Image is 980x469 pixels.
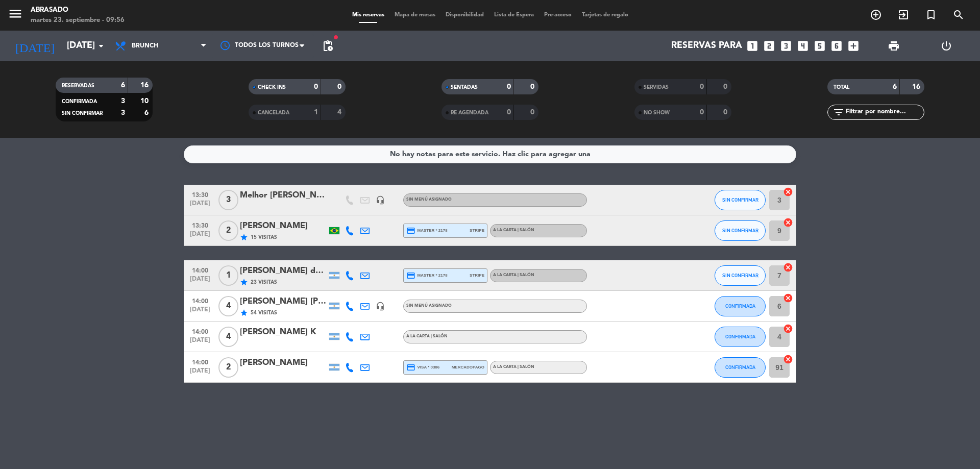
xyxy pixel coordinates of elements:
[888,40,900,52] span: print
[783,293,793,303] i: cancel
[725,364,755,370] span: CONFIRMADA
[337,83,344,90] strong: 0
[140,82,151,89] strong: 16
[62,111,103,116] span: SIN CONFIRMAR
[240,356,327,369] div: [PERSON_NAME]
[832,106,845,118] i: filter_list
[507,83,511,90] strong: 0
[723,109,729,116] strong: 0
[406,226,448,235] span: master * 2178
[31,5,125,15] div: Abrasado
[539,12,577,18] span: Pre-acceso
[187,276,213,287] span: [DATE]
[337,109,344,116] strong: 4
[187,188,213,200] span: 13:30
[240,233,248,241] i: star
[240,189,327,202] div: Melhor [PERSON_NAME]
[725,303,755,309] span: CONFIRMADA
[187,306,213,318] span: [DATE]
[406,334,448,338] span: A la carta | Salón
[218,265,238,286] span: 1
[389,12,440,18] span: Mapa de mesas
[95,40,107,52] i: arrow_drop_down
[783,324,793,334] i: cancel
[187,219,213,231] span: 13:30
[715,220,766,241] button: SIN CONFIRMAR
[870,9,882,21] i: add_circle_outline
[893,83,897,90] strong: 6
[700,109,704,116] strong: 0
[783,217,793,228] i: cancel
[376,195,385,205] i: headset_mic
[671,41,742,51] span: Reservas para
[451,110,488,115] span: RE AGENDADA
[530,83,536,90] strong: 0
[62,99,97,104] span: CONFIRMADA
[644,110,670,115] span: NO SHOW
[347,12,389,18] span: Mis reservas
[121,97,125,105] strong: 3
[779,39,793,53] i: looks_3
[31,15,125,26] div: martes 23. septiembre - 09:56
[440,12,489,18] span: Disponibilidad
[493,365,534,369] span: A la carta | Salón
[406,304,452,308] span: Sin menú asignado
[940,40,952,52] i: power_settings_new
[834,85,849,90] span: TOTAL
[187,367,213,379] span: [DATE]
[187,294,213,306] span: 14:00
[218,327,238,347] span: 4
[251,233,277,241] span: 15 Visitas
[897,9,910,21] i: exit_to_app
[240,264,327,278] div: [PERSON_NAME] do [PERSON_NAME]
[783,354,793,364] i: cancel
[452,364,484,371] span: mercadopago
[218,357,238,378] span: 2
[132,42,158,50] span: Brunch
[845,107,924,118] input: Filtrar por nombre...
[507,109,511,116] strong: 0
[121,82,125,89] strong: 6
[333,34,339,40] span: fiber_manual_record
[240,309,248,317] i: star
[187,325,213,337] span: 14:00
[406,226,415,235] i: credit_card
[763,39,776,53] i: looks_two
[783,262,793,273] i: cancel
[470,227,484,234] span: stripe
[8,6,23,21] i: menu
[783,187,793,197] i: cancel
[218,296,238,316] span: 4
[715,190,766,210] button: SIN CONFIRMAR
[187,356,213,367] span: 14:00
[8,6,23,25] button: menu
[847,39,860,53] i: add_box
[920,31,972,61] div: LOG OUT
[258,85,286,90] span: CHECK INS
[314,83,318,90] strong: 0
[715,327,766,347] button: CONFIRMADA
[314,109,318,116] strong: 1
[406,271,448,280] span: master * 2178
[700,83,704,90] strong: 0
[258,110,289,115] span: CANCELADA
[746,39,759,53] i: looks_one
[121,109,125,116] strong: 3
[406,363,415,372] i: credit_card
[470,272,484,279] span: stripe
[451,85,478,90] span: SENTADAS
[218,190,238,210] span: 3
[8,35,62,57] i: [DATE]
[62,83,94,88] span: RESERVADAS
[240,278,248,286] i: star
[796,39,810,53] i: looks_4
[530,109,536,116] strong: 0
[493,228,534,232] span: A la carta | Salón
[140,97,151,105] strong: 10
[240,326,327,339] div: [PERSON_NAME] K
[489,12,539,18] span: Lista de Espera
[187,200,213,212] span: [DATE]
[240,219,327,233] div: [PERSON_NAME]
[390,149,591,160] div: No hay notas para este servicio. Haz clic para agregar una
[722,273,758,278] span: SIN CONFIRMAR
